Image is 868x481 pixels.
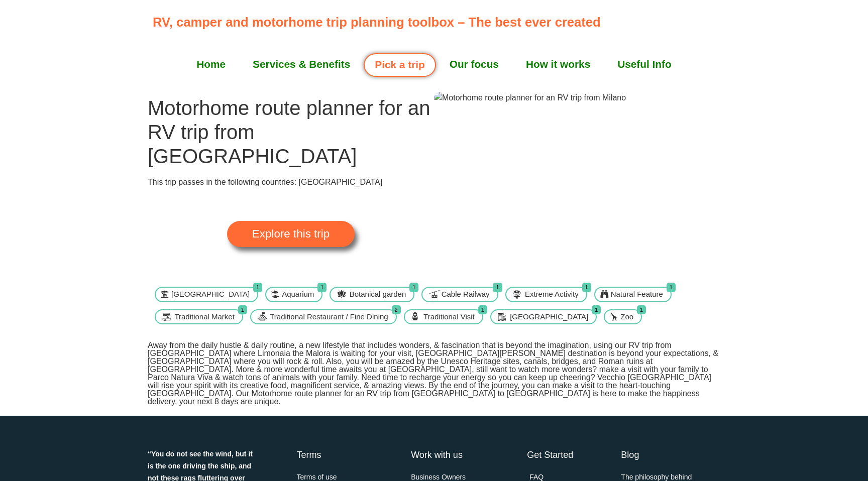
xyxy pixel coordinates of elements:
h4: Terms [296,448,411,462]
span: 1 [238,305,247,315]
span: Extreme Activity [522,289,581,300]
h4: Get Started [527,448,621,462]
span: 1 [317,283,327,292]
span: Traditional Market [172,311,237,323]
span: Aquarium [279,289,316,300]
a: Home [183,52,239,77]
span: This trip passes in the following countries: [GEOGRAPHIC_DATA] [148,178,382,186]
span: Away from the daily hustle & daily routine, a new lifestyle that includes wonders, & fascination ... [148,341,718,406]
span: 2 [392,305,401,315]
a: Pick a trip [364,53,436,77]
a: Our focus [436,52,512,77]
h1: Motorhome route planner for an RV trip from [GEOGRAPHIC_DATA] [148,96,434,168]
span: 1 [592,305,601,315]
a: Useful Info [604,52,685,77]
img: Motorhome route planner for an RV trip from Milano [434,92,626,104]
span: Traditional Visit [421,311,477,323]
h4: Work with us [411,448,527,462]
a: Services & Benefits [239,52,364,77]
span: Cable Railway [439,289,492,300]
span: 1 [667,283,676,292]
span: Explore this trip [252,228,330,239]
a: How it works [512,52,604,77]
span: [GEOGRAPHIC_DATA] [169,289,252,300]
span: 1 [409,283,418,292]
nav: Menu [153,52,715,77]
span: Botanical garden [347,289,409,300]
span: [GEOGRAPHIC_DATA] [507,311,591,323]
span: 1 [637,305,646,315]
span: 1 [582,283,591,292]
h4: Blog [621,448,720,462]
span: 1 [493,283,502,292]
a: Explore this trip [227,221,355,247]
span: 1 [253,283,262,292]
span: Zoo [618,311,636,323]
p: RV, camper and motorhome trip planning toolbox – The best ever created [153,13,721,32]
span: 1 [478,305,487,315]
span: Traditional Restaurant / Fine Dining [267,311,390,323]
span: Natural Feature [608,289,666,300]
